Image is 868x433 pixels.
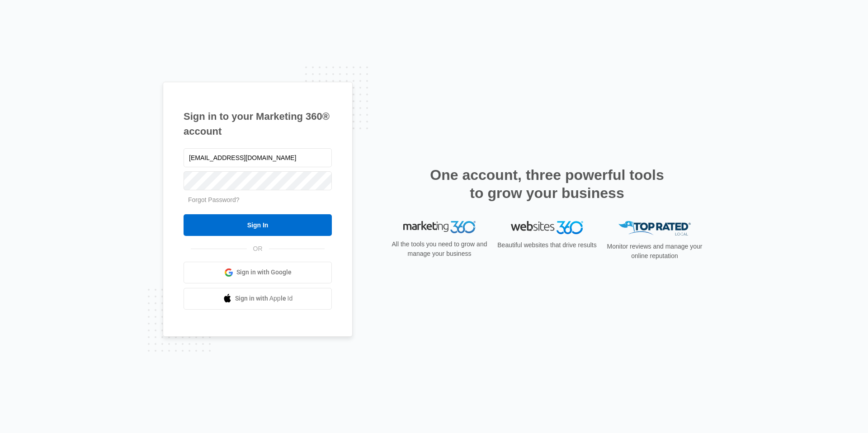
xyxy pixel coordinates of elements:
input: Email [184,148,332,167]
a: Sign in with Apple Id [184,288,332,310]
span: OR [247,244,269,254]
a: Sign in with Google [184,262,332,283]
span: Sign in with Google [236,268,292,277]
h1: Sign in to your Marketing 360® account [184,109,332,139]
input: Sign In [184,214,332,236]
img: Marketing 360 [403,221,476,234]
span: Sign in with Apple Id [235,294,293,303]
a: Forgot Password? [188,196,240,203]
p: All the tools you need to grow and manage your business [389,240,490,259]
img: Websites 360 [511,221,583,234]
h2: One account, three powerful tools to grow your business [427,166,667,202]
p: Beautiful websites that drive results [496,240,598,250]
img: Top Rated Local [618,221,691,236]
p: Monitor reviews and manage your online reputation [604,242,705,261]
